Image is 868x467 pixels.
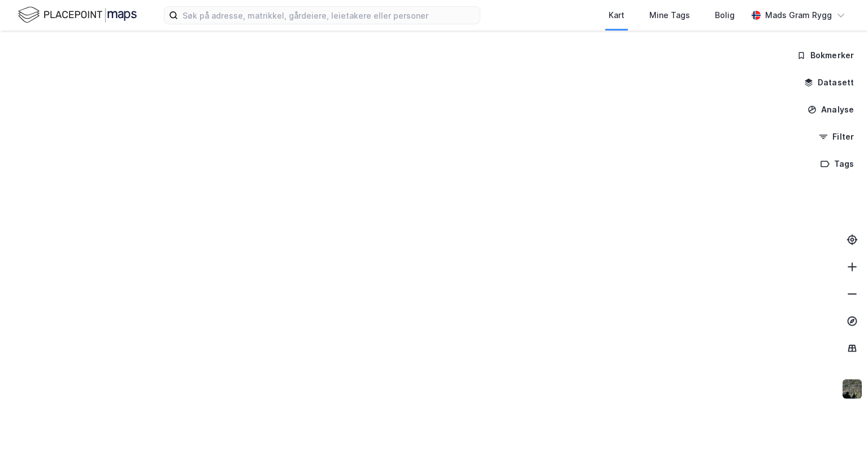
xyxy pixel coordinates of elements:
input: Søk på adresse, matrikkel, gårdeiere, leietakere eller personer [178,7,480,24]
iframe: Chat Widget [811,413,868,467]
img: logo.f888ab2527a4732fd821a326f86c7f29.svg [18,5,137,25]
div: Mine Tags [649,8,690,22]
div: Kart [609,8,624,22]
div: Mads Gram Rygg [765,8,832,22]
div: Bolig [715,8,735,22]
